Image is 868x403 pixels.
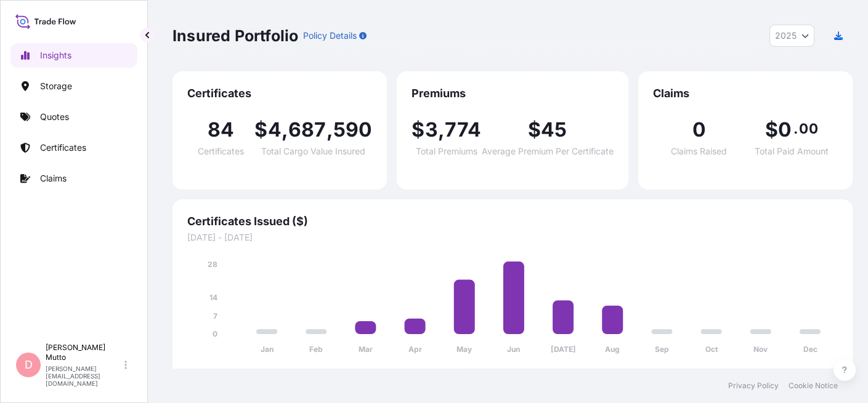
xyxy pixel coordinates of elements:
tspan: Feb [309,345,323,354]
span: $ [412,120,424,140]
span: $ [254,120,267,140]
p: Claims [40,172,67,185]
span: Average Premium Per Certificate [482,147,614,156]
span: 45 [541,120,567,140]
span: Claims Raised [671,147,727,156]
tspan: Oct [705,345,718,354]
span: , [282,120,288,140]
a: Insights [10,43,137,68]
p: Insured Portfolio [172,26,298,46]
span: Certificates Issued ($) [187,214,838,229]
span: 2025 [775,30,797,42]
span: $ [528,120,541,140]
a: Privacy Policy [728,381,779,391]
tspan: 28 [208,260,217,269]
a: Quotes [10,105,137,129]
tspan: 0 [213,329,217,338]
tspan: Sep [655,345,669,354]
span: $ [765,120,778,140]
p: [PERSON_NAME][EMAIL_ADDRESS][DOMAIN_NAME] [46,365,122,387]
span: [DATE] - [DATE] [187,231,838,244]
a: Certificates [10,135,137,160]
p: Insights [40,49,71,62]
p: [PERSON_NAME] Mutto [46,343,122,362]
p: Storage [40,80,72,92]
span: 84 [208,120,234,140]
tspan: Apr [408,345,422,354]
span: 687 [288,120,327,140]
span: D [25,359,33,371]
a: Cookie Notice [789,381,838,391]
span: Certificates [198,147,244,156]
tspan: 7 [213,311,217,321]
button: Year Selector [769,25,814,47]
tspan: Jun [507,345,520,354]
tspan: Nov [753,345,768,354]
tspan: 14 [209,293,217,302]
span: 0 [692,120,706,140]
tspan: Aug [605,345,620,354]
tspan: Dec [803,345,817,354]
p: Certificates [40,142,86,154]
tspan: [DATE] [551,345,576,354]
span: Total Premiums [416,147,477,156]
span: 3 [425,120,438,140]
span: 0 [778,120,792,140]
span: , [438,120,445,140]
span: Premiums [412,86,613,101]
tspan: Mar [359,345,373,354]
p: Quotes [40,111,69,123]
a: Claims [10,166,137,191]
span: 4 [268,120,282,140]
span: Total Cargo Value Insured [261,147,365,156]
span: Total Paid Amount [755,147,829,156]
span: Claims [653,86,838,101]
span: 00 [799,124,817,134]
span: 590 [333,120,373,140]
span: 774 [445,120,482,140]
span: Certificates [187,86,372,101]
tspan: May [456,345,473,354]
span: , [327,120,333,140]
span: . [793,124,798,134]
p: Policy Details [303,30,357,42]
tspan: Jan [261,345,274,354]
a: Storage [10,74,137,98]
